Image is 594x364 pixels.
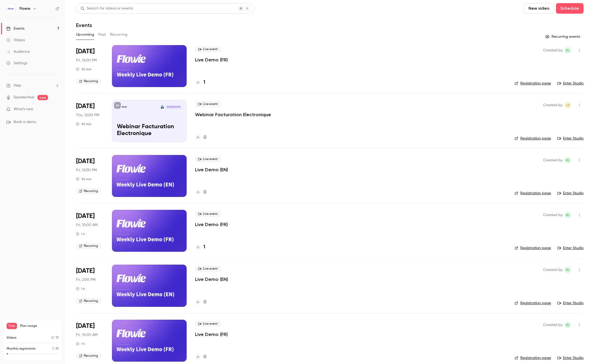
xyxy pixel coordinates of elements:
div: Oct 3 Fri, 12:00 PM (Europe/Paris) [76,155,104,197]
span: [DATE] [76,47,95,56]
span: Louis Schieber [565,102,571,108]
a: Live Demo (FR) [195,331,228,338]
span: Thu, 12:00 PM [76,113,99,118]
span: Rémi Legorrec [565,267,571,273]
a: Webinar Facturation ElectroniqueFlowieRémi Legorrec[DATE] 12:00 PMWebinar Facturation Electronique [112,100,187,142]
div: Search for videos or events [80,6,133,11]
span: Created by [543,157,563,163]
a: Live Demo (EN) [195,167,228,173]
span: Fri, 10:00 AM [76,332,98,338]
span: Created by [543,267,563,273]
span: Recurring [76,353,101,359]
a: Enter Studio [557,245,584,251]
span: Recurring [76,243,101,249]
a: Webinar Facturation Electronique [195,111,271,118]
span: Live event [195,101,221,107]
span: [DATE] [76,322,95,330]
a: Live Demo (FR) [195,57,228,63]
span: Rémi Legorrec [565,322,571,328]
div: 1 h [76,287,85,291]
span: 1 [52,347,53,350]
a: Registration page [515,301,551,306]
p: Webinar Facturation Electronique [117,124,182,137]
a: Live Demo (FR) [195,221,228,228]
span: Rémi Legorrec [565,47,571,53]
div: Settings [6,61,27,66]
a: Registration page [515,355,551,361]
a: 0 [195,354,206,361]
a: Enter Studio [557,301,584,306]
h4: 1 [203,244,205,251]
div: 30 min [76,67,91,71]
div: 30 min [76,122,91,126]
div: Oct 17 Fri, 2:00 PM (Europe/Paris) [76,265,104,307]
p: Videos [7,335,17,340]
a: SpeakerHub [14,95,34,100]
a: Registration page [515,81,551,86]
a: 0 [195,299,206,306]
div: Oct 2 Thu, 12:00 PM (Europe/Paris) [76,100,104,142]
img: Flowie [7,4,15,13]
span: Live event [195,321,221,327]
div: 1 h [76,342,85,346]
span: Free [7,323,17,329]
span: Fri, 2:00 PM [76,277,95,282]
a: Enter Studio [557,355,584,361]
span: Recurring [76,78,101,84]
span: RL [566,47,570,53]
span: Recurring [76,188,101,194]
span: Created by [543,212,563,218]
span: What's new [14,106,33,112]
img: Rémi Legorrec [160,105,164,109]
div: Events [6,26,24,31]
button: Past [98,30,106,39]
span: Rémi Legorrec [565,212,571,218]
span: Live event [195,156,221,162]
span: RL [566,267,570,273]
iframe: Noticeable Trigger [53,107,59,112]
span: Fri, 12:00 PM [76,58,97,63]
a: Live Demo (EN) [195,276,228,282]
button: Upcoming [76,30,94,39]
h4: 0 [203,189,206,196]
div: 30 min [76,177,91,181]
p: Flowie [122,106,127,108]
p: / 30 [52,346,59,351]
p: Monthly registrants [7,346,36,351]
span: [DATE] [76,157,95,165]
span: 0 [51,336,53,339]
a: Enter Studio [557,136,584,141]
h6: Flowie [19,6,30,11]
span: [DATE] 12:00 PM [165,105,181,109]
button: Recurring [110,30,128,39]
span: Fri, 12:00 PM [76,168,97,173]
p: / 10 [51,335,59,340]
a: Registration page [515,245,551,251]
h4: 1 [203,79,205,86]
a: Enter Studio [557,81,584,86]
h4: 0 [203,134,206,141]
span: RL [566,157,570,163]
a: Enter Studio [557,191,584,196]
span: Created by [543,322,563,328]
h1: Events [76,22,92,28]
a: 0 [195,134,206,141]
a: 0 [195,189,206,196]
span: Recurring [76,298,101,304]
a: 1 [195,244,205,251]
span: [DATE] [76,212,95,220]
h4: 0 [203,299,206,306]
a: Registration page [515,136,551,141]
span: Live event [195,46,221,52]
span: [DATE] [76,267,95,275]
span: Live event [195,211,221,217]
h4: 0 [203,354,206,361]
span: Help [14,83,21,88]
div: Sep 26 Fri, 12:00 PM (Europe/Paris) [76,45,104,87]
